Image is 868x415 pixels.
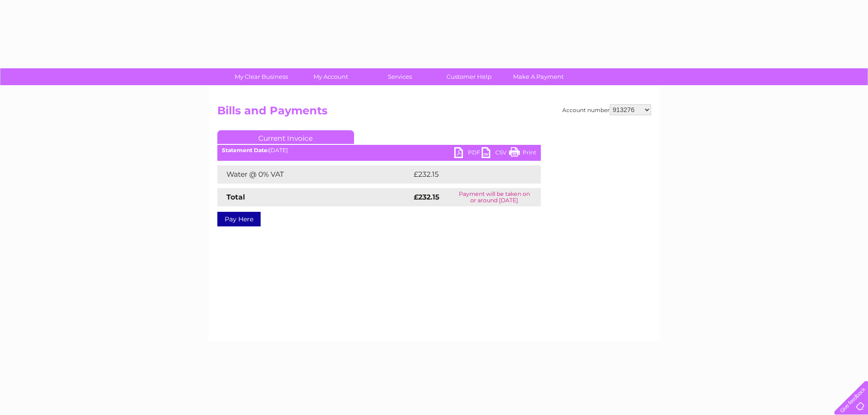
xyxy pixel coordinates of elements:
[222,147,269,154] b: Statement Date:
[501,68,576,85] a: Make A Payment
[217,104,651,122] h2: Bills and Payments
[362,68,437,85] a: Services
[293,68,368,85] a: My Account
[454,147,482,160] a: PDF
[562,104,651,115] div: Account number
[414,193,439,201] strong: £232.15
[411,165,524,184] td: £232.15
[217,165,411,184] td: Water @ 0% VAT
[431,68,507,85] a: Customer Help
[224,68,299,85] a: My Clear Business
[509,147,536,160] a: Print
[217,212,261,226] a: Pay Here
[217,130,354,144] a: Current Invoice
[217,147,541,154] div: [DATE]
[448,188,540,206] td: Payment will be taken on or around [DATE]
[482,147,509,160] a: CSV
[226,193,245,201] strong: Total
